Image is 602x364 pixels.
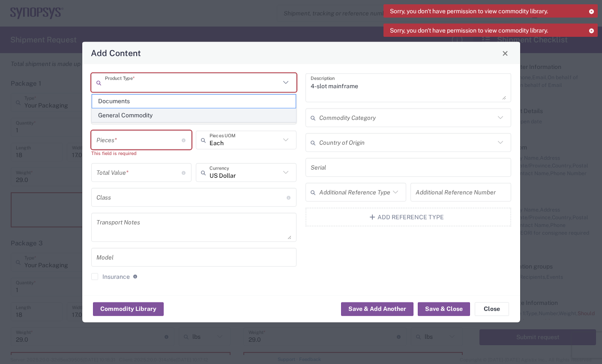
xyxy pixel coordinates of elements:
button: Add Reference Type [305,208,511,227]
button: Save & Close [418,302,470,316]
span: Sorry, you don't have permission to view commodity library. [390,7,548,15]
span: General Commodity [92,109,296,122]
div: This field is required [91,92,297,100]
label: Insurance [91,273,130,280]
h4: Add Content [91,47,141,59]
span: Documents [92,95,296,108]
div: This field is required [91,149,192,157]
button: Commodity Library [93,302,164,316]
span: Sorry, you don't have permission to view commodity library. [390,27,548,34]
button: Close [499,47,511,59]
button: Close [475,302,509,316]
button: Save & Add Another [341,302,413,316]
